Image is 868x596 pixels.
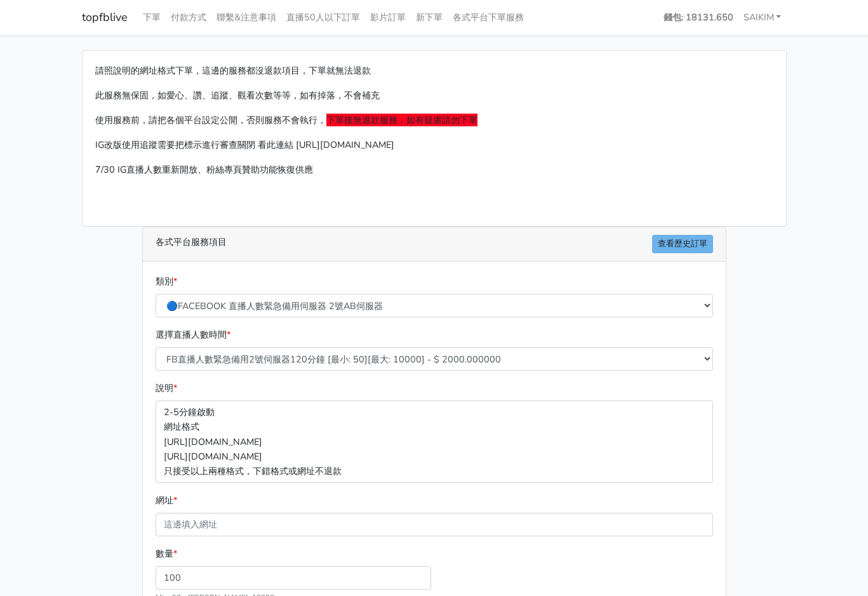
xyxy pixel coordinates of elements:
[658,5,738,30] a: 錢包: 18131.650
[281,5,365,30] a: 直播50人以下訂單
[156,328,230,342] label: 選擇直播人數時間
[156,381,177,395] label: 說明
[143,227,726,262] div: 各式平台服務項目
[411,5,448,30] a: 新下單
[156,401,713,482] p: 2-5分鐘啟動 網址格式 [URL][DOMAIN_NAME] [URL][DOMAIN_NAME] 只接受以上兩種格式，下錯格式或網址不退款
[326,114,477,126] span: 下單後無退款服務，如有疑慮請勿下單
[138,5,166,30] a: 下單
[95,63,773,78] p: 請照說明的網址格式下單，這邊的服務都沒退款項目，下單就無法退款
[156,513,713,536] input: 這邊填入網址
[738,5,787,30] a: SAIKIM
[448,5,529,30] a: 各式平台下單服務
[211,5,281,30] a: 聯繫&注意事項
[95,113,773,128] p: 使用服務前，請把各個平台設定公開，否則服務不會執行，
[95,88,773,103] p: 此服務無保固，如愛心、讚、追蹤、觀看次數等等，如有掉落，不會補充
[95,162,773,177] p: 7/30 IG直播人數重新開放、粉絲專頁贊助功能恢復供應
[664,11,733,23] strong: 錢包: 18131.650
[156,493,177,508] label: 網址
[156,274,177,289] label: 類別
[166,5,211,30] a: 付款方式
[652,235,713,253] a: 查看歷史訂單
[365,5,411,30] a: 影片訂單
[95,138,773,152] p: IG改版使用追蹤需要把標示進行審查關閉 看此連結 [URL][DOMAIN_NAME]
[156,546,177,561] label: 數量
[82,5,128,30] a: topfblive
